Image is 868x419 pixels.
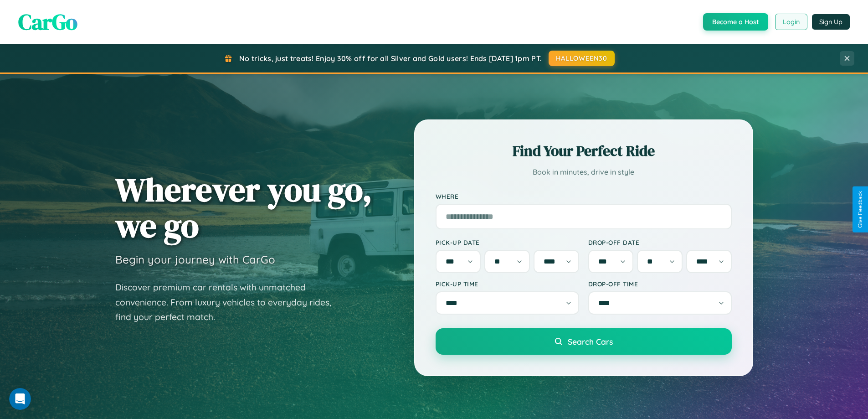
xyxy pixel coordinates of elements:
[436,166,732,179] p: Book in minutes, drive in style
[115,171,372,243] h1: Wherever you go, we go
[857,191,863,228] div: Give Feedback
[703,13,768,31] button: Become a Host
[115,253,275,266] h3: Begin your journey with CarGo
[115,280,343,325] p: Discover premium car rentals with unmatched convenience. From luxury vehicles to everyday rides, ...
[436,141,732,161] h2: Find Your Perfect Ride
[588,238,732,246] label: Drop-off Date
[436,238,579,246] label: Pick-up Date
[568,336,613,347] span: Search Cars
[18,7,77,37] span: CarGo
[436,192,732,200] label: Where
[9,388,31,410] iframe: Intercom live chat
[775,14,807,30] button: Login
[436,328,732,355] button: Search Cars
[239,54,542,63] span: No tricks, just treats! Enjoy 30% off for all Silver and Gold users! Ends [DATE] 1pm PT.
[549,51,615,66] button: HALLOWEEN30
[436,280,579,288] label: Pick-up Time
[588,280,732,288] label: Drop-off Time
[812,14,850,30] button: Sign Up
